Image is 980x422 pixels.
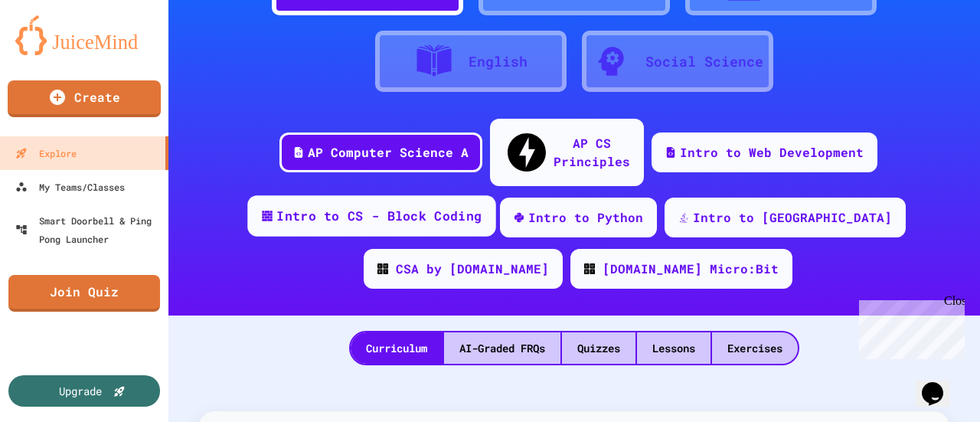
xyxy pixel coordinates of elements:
[916,361,965,407] iframe: chat widget
[59,383,102,399] div: Upgrade
[645,51,763,72] div: Social Science
[15,178,125,196] div: My Teams/Classes
[603,260,779,278] div: [DOMAIN_NAME] Micro:Bit
[554,134,630,171] div: AP CS Principles
[8,275,160,312] a: Join Quiz
[584,263,595,274] img: CODE_logo_RGB.png
[276,207,482,226] div: Intro to CS - Block Coding
[377,263,388,274] img: CODE_logo_RGB.png
[396,260,549,278] div: CSA by [DOMAIN_NAME]
[15,211,162,248] div: Smart Doorbell & Ping Pong Launcher
[680,143,864,162] div: Intro to Web Development
[469,51,528,72] div: English
[351,332,443,364] div: Curriculum
[444,332,560,364] div: AI-Graded FRQs
[308,143,469,162] div: AP Computer Science A
[693,208,892,227] div: Intro to [GEOGRAPHIC_DATA]
[712,332,798,364] div: Exercises
[562,332,635,364] div: Quizzes
[6,6,106,97] div: Chat with us now!Close
[15,144,77,162] div: Explore
[853,294,965,359] iframe: chat widget
[15,15,153,55] img: logo-orange.svg
[637,332,710,364] div: Lessons
[8,80,161,117] a: Create
[528,208,643,227] div: Intro to Python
